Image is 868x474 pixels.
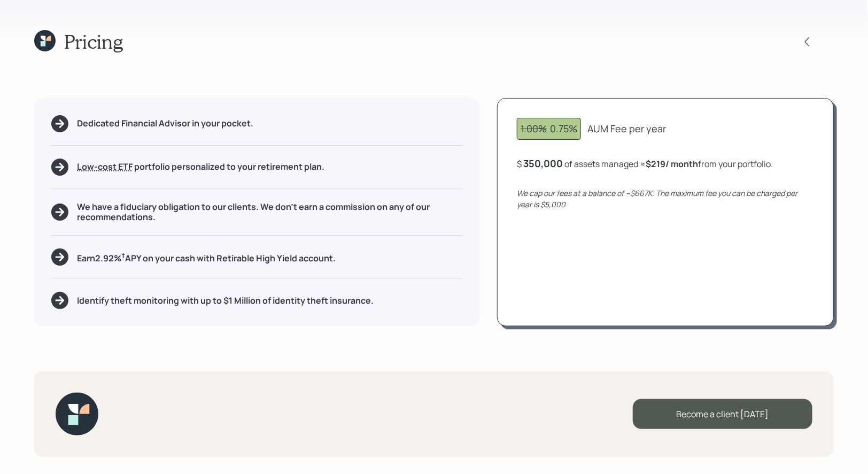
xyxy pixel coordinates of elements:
span: 1.00% [521,122,547,135]
i: We cap our fees at a balance of ~$667K. The maximum fee you can be charged per year is $5,000 [517,188,797,209]
span: Low-cost ETF [77,161,133,172]
h5: We have a fiduciary obligation to our clients. We don't earn a commission on any of our recommend... [77,202,463,222]
b: $219 / month [646,158,698,170]
div: AUM Fee per year [587,122,666,136]
h1: Pricing [64,30,123,53]
div: 0.75% [521,122,577,136]
h5: Dedicated Financial Advisor in your pocket. [77,118,253,129]
h5: Identify theft monitoring with up to $1 Million of identity theft insurance. [77,296,374,306]
h5: portfolio personalized to your retirement plan. [77,162,324,172]
div: Become a client [DATE] [633,399,812,429]
sup: † [121,251,125,260]
iframe: Customer reviews powered by Trustpilot [111,383,247,463]
div: $ of assets managed ≈ from your portfolio . [517,157,773,170]
h5: Earn 2.92 % APY on your cash with Retirable High Yield account. [77,251,336,264]
div: 350,000 [523,157,563,170]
